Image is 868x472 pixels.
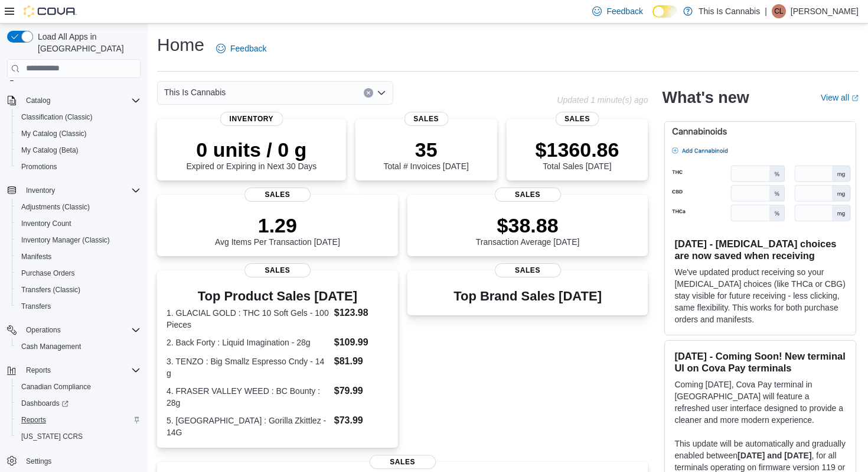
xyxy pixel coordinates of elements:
[12,159,145,175] button: Promotions
[12,395,145,412] a: Dashboards
[244,263,311,277] span: Sales
[17,143,83,157] a: My Catalog (Beta)
[17,127,92,141] a: My Catalog (Classic)
[21,146,79,155] span: My Catalog (Beta)
[21,432,83,441] span: [US_STATE] CCRS
[21,129,87,138] span: My Catalog (Classic)
[738,451,811,460] strong: [DATE] and [DATE]
[652,18,653,18] span: Dark Mode
[21,342,81,351] span: Cash Management
[851,95,859,102] svg: External link
[12,199,145,215] button: Adjustments (Classic)
[12,379,145,395] button: Canadian Compliance
[21,269,75,278] span: Purchase Orders
[26,186,55,195] span: Inventory
[12,298,145,315] button: Transfers
[17,160,141,174] span: Promotions
[17,250,56,264] a: Manifests
[12,109,145,125] button: Classification (Classic)
[821,93,859,102] a: View allExternal link
[230,43,266,54] span: Feedback
[606,5,642,17] span: Feedback
[17,160,62,174] a: Promotions
[12,248,145,265] button: Manifests
[167,355,329,379] dt: 3. TENZO : Big Smallz Espresso Cndy - 14 g
[211,37,271,60] a: Feedback
[699,4,760,18] p: This Is Cannabis
[12,125,145,142] button: My Catalog (Classic)
[17,200,141,214] span: Adjustments (Classic)
[557,95,648,105] p: Updated 1 minute(s) ago
[334,384,389,398] dd: $79.99
[157,33,204,57] h1: Home
[17,283,141,297] span: Transfers (Classic)
[17,200,94,214] a: Adjustments (Classic)
[17,340,141,354] span: Cash Management
[495,263,561,277] span: Sales
[17,429,141,444] span: Washington CCRS
[21,285,80,295] span: Transfers (Classic)
[17,380,141,394] span: Canadian Compliance
[21,219,71,228] span: Inventory Count
[17,299,141,313] span: Transfers
[17,396,73,410] a: Dashboards
[17,143,141,157] span: My Catalog (Beta)
[404,112,448,126] span: Sales
[220,112,283,126] span: Inventory
[383,138,468,161] p: 35
[772,4,786,18] div: Cody Les
[377,88,386,98] button: Open list of options
[383,138,468,171] div: Total # Invoices [DATE]
[334,306,389,320] dd: $123.98
[21,363,141,377] span: Reports
[17,110,97,124] a: Classification (Classic)
[476,214,580,237] p: $38.88
[12,142,145,159] button: My Catalog (Beta)
[215,214,340,247] div: Avg Items Per Transaction [DATE]
[21,162,57,172] span: Promotions
[2,452,145,469] button: Settings
[495,187,561,202] span: Sales
[17,216,141,231] span: Inventory Count
[334,354,389,368] dd: $81.99
[21,183,60,198] button: Inventory
[21,399,68,408] span: Dashboards
[33,31,141,54] span: Load All Apps in [GEOGRAPHIC_DATA]
[674,379,846,426] p: Coming [DATE], Cova Pay terminal in [GEOGRAPHIC_DATA] will feature a refreshed user interface des...
[17,283,85,297] a: Transfers (Classic)
[536,138,619,161] p: $1360.86
[2,322,145,338] button: Operations
[26,96,50,105] span: Catalog
[12,412,145,428] button: Reports
[674,350,846,374] h3: [DATE] - Coming Soon! New terminal UI on Cova Pay terminals
[17,110,141,124] span: Classification (Classic)
[2,92,145,109] button: Catalog
[17,396,141,410] span: Dashboards
[674,266,846,325] p: We've updated product receiving so your [MEDICAL_DATA] choices (like THCa or CBG) stay visible fo...
[17,233,115,247] a: Inventory Manager (Classic)
[17,233,141,247] span: Inventory Manager (Classic)
[12,338,145,355] button: Cash Management
[12,428,145,445] button: [US_STATE] CCRS
[21,235,110,245] span: Inventory Manager (Classic)
[774,4,783,18] span: CL
[364,88,373,98] button: Clear input
[476,214,580,247] div: Transaction Average [DATE]
[17,413,51,427] a: Reports
[167,415,329,438] dt: 5. [GEOGRAPHIC_DATA] : Gorilla Zkittlez - 14G
[17,250,141,264] span: Manifests
[791,4,859,18] p: [PERSON_NAME]
[17,266,80,280] a: Purchase Orders
[21,252,51,261] span: Manifests
[186,138,316,161] p: 0 units / 0 g
[21,382,91,392] span: Canadian Compliance
[17,340,86,354] a: Cash Management
[167,289,389,303] h3: Top Product Sales [DATE]
[164,85,226,99] span: This Is Cannabis
[21,112,93,122] span: Classification (Classic)
[186,138,316,171] div: Expired or Expiring in Next 30 Days
[453,289,602,303] h3: Top Brand Sales [DATE]
[17,429,87,444] a: [US_STATE] CCRS
[17,413,141,427] span: Reports
[21,415,46,425] span: Reports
